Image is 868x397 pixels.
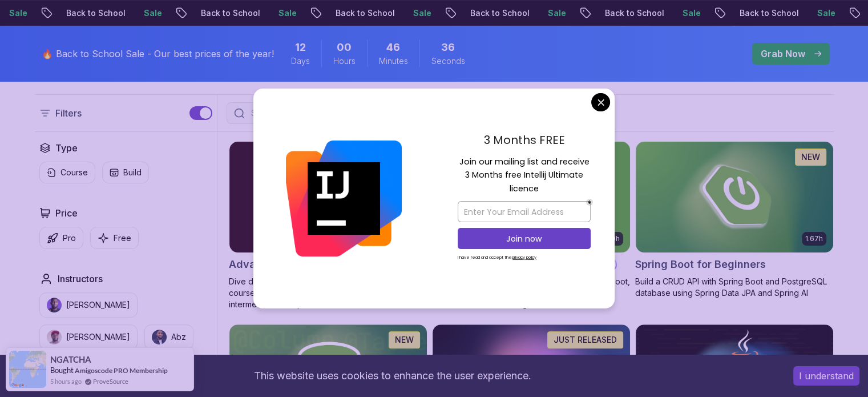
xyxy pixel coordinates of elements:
[635,256,766,272] h2: Spring Boot for Beginners
[152,330,167,344] img: instructor img
[761,47,805,61] p: Grab Now
[55,206,78,220] h2: Price
[9,351,46,388] img: provesource social proof notification image
[765,7,801,19] p: Sale
[93,376,128,386] a: ProveSource
[249,107,493,119] input: Search Java, React, Spring boot ...
[801,151,820,163] p: NEW
[123,167,142,178] p: Build
[337,39,352,55] span: 0 Hours
[295,39,306,55] span: 12 Days
[55,141,78,155] h2: Type
[171,331,186,343] p: Abz
[39,292,138,318] button: instructor img[PERSON_NAME]
[635,141,834,299] a: Spring Boot for Beginners card1.67hNEWSpring Boot for BeginnersBuild a CRUD API with Spring Boot ...
[39,162,95,183] button: Course
[395,334,414,346] p: NEW
[418,7,495,19] p: Back to School
[554,334,617,346] p: JUST RELEASED
[226,7,263,19] p: Sale
[379,55,408,67] span: Minutes
[75,366,168,375] a: Amigoscode PRO Membership
[55,106,82,120] p: Filters
[805,234,823,243] p: 1.67h
[50,355,91,364] span: NGATCHA
[66,331,130,343] p: [PERSON_NAME]
[635,276,834,299] p: Build a CRUD API with Spring Boot and PostgreSQL database using Spring Data JPA and Spring AI
[91,7,128,19] p: Sale
[229,141,427,310] a: Advanced Spring Boot card5.18hAdvanced Spring BootProDive deep into Spring Boot with our advanced...
[58,272,103,286] h2: Instructors
[14,7,91,19] p: Back to School
[63,232,76,244] p: Pro
[630,7,667,19] p: Sale
[229,276,427,310] p: Dive deep into Spring Boot with our advanced course, designed to take your skills from intermedia...
[114,232,131,244] p: Free
[148,7,226,19] p: Back to School
[50,366,74,375] span: Bought
[102,162,149,183] button: Build
[291,55,310,67] span: Days
[39,324,138,350] button: instructor img[PERSON_NAME]
[636,142,833,252] img: Spring Boot for Beginners card
[361,7,397,19] p: Sale
[333,55,356,67] span: Hours
[283,7,361,19] p: Back to School
[90,227,139,249] button: Free
[9,363,776,388] div: This website uses cookies to enhance the user experience.
[50,376,82,386] span: 5 hours ago
[386,39,400,55] span: 46 Minutes
[39,227,83,249] button: Pro
[66,299,130,311] p: [PERSON_NAME]
[144,324,193,350] button: instructor imgAbz
[441,39,455,55] span: 36 Seconds
[687,7,765,19] p: Back to School
[793,366,859,386] button: Accept cookies
[552,7,630,19] p: Back to School
[47,298,62,312] img: instructor img
[60,167,88,178] p: Course
[229,256,343,272] h2: Advanced Spring Boot
[229,142,427,252] img: Advanced Spring Boot card
[47,330,62,344] img: instructor img
[42,47,274,61] p: 🔥 Back to School Sale - Our best prices of the year!
[495,7,532,19] p: Sale
[431,55,465,67] span: Seconds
